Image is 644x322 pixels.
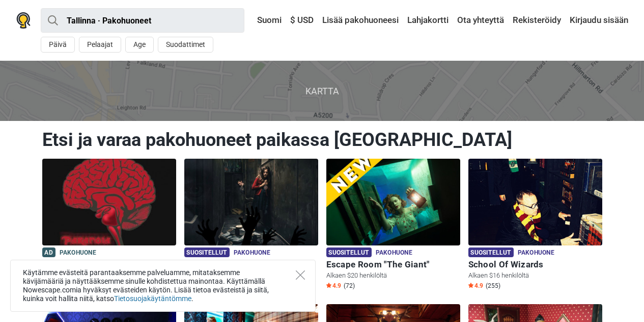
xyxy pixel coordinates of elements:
p: Alkaen $20 henkilöltä [326,271,460,280]
button: Päivä [41,37,75,53]
img: School Of Wizards [468,159,602,245]
span: 4.9 [326,282,341,290]
span: Pakohuone [60,247,96,259]
a: Lahjakortti [405,11,451,30]
a: Paranoia Ad Pakohuone [MEDICAL_DATA] Alkaen $15 henkilöltä [42,159,176,282]
img: Escape Room "The Giant" [326,159,460,245]
h6: School Of Wizards [468,259,602,270]
img: Paranoia [42,159,176,245]
a: Suomi [247,11,284,30]
span: Pakohuone [234,247,270,259]
span: (72) [344,282,355,290]
img: Star [326,283,331,288]
span: Ad [42,247,55,257]
img: The Secret Of Orphanage [184,159,318,245]
span: 4.9 [468,282,483,290]
div: Käytämme evästeitä parantaaksemme palveluamme, mitataksemme kävijämääriä ja näyttääksemme sinulle... [10,260,316,312]
h1: Etsi ja varaa pakohuoneet paikassa [GEOGRAPHIC_DATA] [42,129,602,151]
span: Suositellut [184,247,230,257]
button: Pelaajat [79,37,121,53]
span: (255) [486,282,500,290]
a: Lisää pakohuoneesi [320,11,401,30]
span: Pakohuone [518,247,554,259]
a: Tietosuojakäytäntömme [114,294,191,303]
a: The Secret Of Orphanage Suositellut Pakohuone The Secret Of Orphanage Alkaen $25 henkilöltä Star4... [184,159,318,292]
a: Escape Room "The Giant" Suositellut Pakohuone Escape Room "The Giant" Alkaen $20 henkilöltä Star4... [326,159,460,292]
span: Suositellut [326,247,372,257]
a: Ota yhteyttä [455,11,507,30]
h6: Escape Room "The Giant" [326,259,460,270]
button: Suodattimet [158,37,213,53]
img: Nowescape logo [16,12,31,29]
button: Age [125,37,154,53]
a: $ USD [288,11,316,30]
input: kokeile “London” [41,8,244,33]
img: Suomi [250,17,257,24]
a: Rekisteröidy [510,11,564,30]
p: Alkaen $16 henkilöltä [468,271,602,280]
h6: The Secret Of Orphanage [184,259,318,270]
button: Close [296,270,305,280]
span: Suositellut [468,247,514,257]
a: School Of Wizards Suositellut Pakohuone School Of Wizards Alkaen $16 henkilöltä Star4.9 (255) [468,159,602,292]
img: Star [468,283,473,288]
h6: [MEDICAL_DATA] [42,259,176,270]
span: Pakohuone [376,247,412,259]
a: Kirjaudu sisään [567,11,628,30]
